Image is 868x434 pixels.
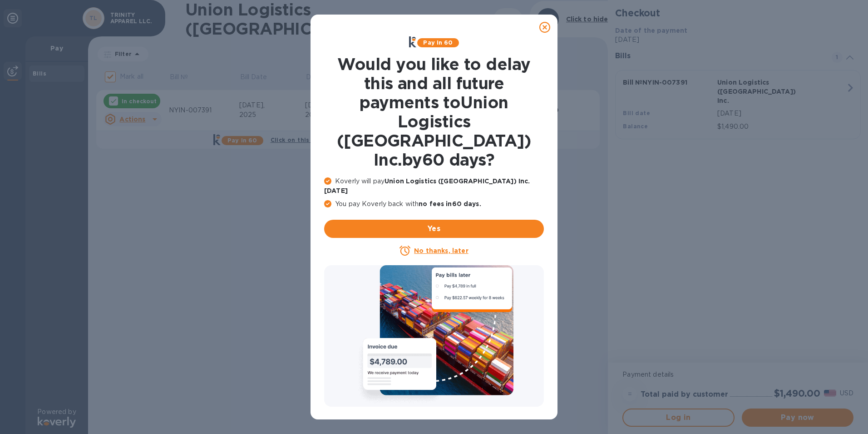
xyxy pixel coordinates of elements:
[419,200,481,207] b: no fees in 60 days .
[324,177,530,194] b: Union Logistics ([GEOGRAPHIC_DATA]) Inc. [DATE]
[423,39,453,46] b: Pay in 60
[331,223,537,234] span: Yes
[414,247,468,254] u: No thanks, later
[324,220,544,238] button: Yes
[324,177,544,196] p: Koverly will pay
[324,55,544,169] h1: Would you like to delay this and all future payments to Union Logistics ([GEOGRAPHIC_DATA]) Inc. ...
[324,199,544,209] p: You pay Koverly back with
